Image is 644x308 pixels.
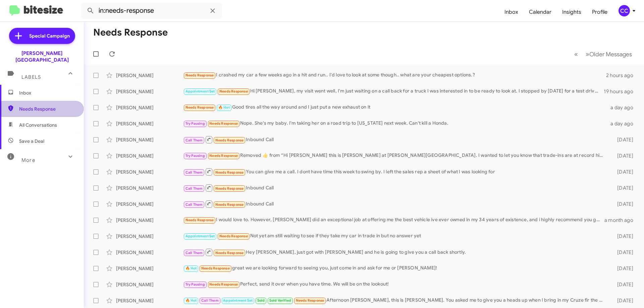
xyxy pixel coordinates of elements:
[185,298,197,303] span: 🔥 Hot
[183,135,606,144] div: Inbound Call
[116,104,183,111] div: [PERSON_NAME]
[183,168,606,176] div: You can give me a call. I dont have time this week to swing by. I left the sales rep a sheet of w...
[606,136,639,143] div: [DATE]
[296,298,324,303] span: Needs Response
[269,298,291,303] span: Sold Verified
[183,87,604,95] div: Hi [PERSON_NAME], my visit went well, I'm just waiting on a call back for a truck I was intereste...
[116,185,183,191] div: [PERSON_NAME]
[185,73,214,77] span: Needs Response
[116,217,183,224] div: [PERSON_NAME]
[215,251,244,255] span: Needs Response
[571,47,636,61] nav: Page navigation example
[19,106,76,112] span: Needs Response
[209,153,238,158] span: Needs Response
[21,74,41,80] span: Labels
[183,264,606,272] div: great we are looking forward to seeing you, just come in and ask for me or [PERSON_NAME]!
[606,201,639,207] div: [DATE]
[116,265,183,272] div: [PERSON_NAME]
[183,232,606,240] div: Not yet am still waiting to see if they take my car in trade in but no answer yet
[185,251,203,255] span: Call Them
[209,282,238,287] span: Needs Response
[219,89,248,94] span: Needs Response
[606,152,639,159] div: [DATE]
[589,51,632,58] span: Older Messages
[183,248,606,256] div: Hey [PERSON_NAME], just got with [PERSON_NAME] and he is going to give you a call back shortly.
[183,184,606,192] div: Inbound Call
[215,170,244,175] span: Needs Response
[604,217,639,224] div: a month ago
[606,249,639,256] div: [DATE]
[587,2,613,22] a: Profile
[201,266,230,270] span: Needs Response
[183,152,606,160] div: Removed ‌👍‌ from “ Hi [PERSON_NAME] this is [PERSON_NAME] at [PERSON_NAME][GEOGRAPHIC_DATA]. I wa...
[215,138,244,142] span: Needs Response
[185,218,214,222] span: Needs Response
[183,120,606,127] div: Nope. She's my baby. I'm taking her on a road trip to [US_STATE] next week. Can't kill a Honda.
[116,136,183,143] div: [PERSON_NAME]
[586,50,589,58] span: »
[183,71,606,79] div: I crashed my car a few weeks ago in a hit and run.. I'd love to look at some though.. what are yo...
[606,233,639,240] div: [DATE]
[185,202,203,207] span: Call Them
[557,2,587,22] a: Insights
[604,88,639,95] div: 19 hours ago
[9,28,75,44] a: Special Campaign
[185,121,205,126] span: Try Pausing
[499,2,524,22] a: Inbox
[185,234,215,238] span: Appointment Set
[116,72,183,79] div: [PERSON_NAME]
[574,50,578,58] span: «
[19,89,76,96] span: Inbox
[185,105,214,110] span: Needs Response
[524,2,557,22] a: Calendar
[223,298,253,303] span: Appointment Set
[19,138,44,144] span: Save a Deal
[606,281,639,288] div: [DATE]
[606,104,639,111] div: a day ago
[582,47,636,61] button: Next
[219,234,248,238] span: Needs Response
[116,281,183,288] div: [PERSON_NAME]
[21,157,35,163] span: More
[570,47,582,61] button: Previous
[185,89,215,94] span: Appointment Set
[218,105,230,110] span: 🔥 Hot
[29,33,70,39] span: Special Campaign
[116,152,183,159] div: [PERSON_NAME]
[606,265,639,272] div: [DATE]
[116,201,183,207] div: [PERSON_NAME]
[183,104,606,111] div: Good tires all the way around and I just put a new exhaust on it
[185,153,205,158] span: Try Pausing
[116,233,183,240] div: [PERSON_NAME]
[606,169,639,175] div: [DATE]
[185,138,203,142] span: Call Them
[606,72,639,79] div: 2 hours ago
[116,169,183,175] div: [PERSON_NAME]
[606,185,639,191] div: [DATE]
[185,186,203,191] span: Call Them
[81,3,222,19] input: Search
[185,266,197,270] span: 🔥 Hot
[116,249,183,256] div: [PERSON_NAME]
[257,298,265,303] span: Sold
[613,5,637,16] button: CC
[19,122,57,128] span: All Conversations
[93,27,168,38] h1: Needs Response
[606,297,639,304] div: [DATE]
[185,170,203,175] span: Call Them
[209,121,238,126] span: Needs Response
[116,120,183,127] div: [PERSON_NAME]
[619,5,630,16] div: CC
[201,298,219,303] span: Call Them
[215,202,244,207] span: Needs Response
[183,200,606,208] div: Inbound Call
[185,282,205,287] span: Try Pausing
[183,281,606,288] div: Perfect, send it over when you have time. We will be on the lookout!
[606,120,639,127] div: a day ago
[116,88,183,95] div: [PERSON_NAME]
[183,216,604,224] div: I would love to. However, [PERSON_NAME] did an exceptional job at offering me the best vehicle iv...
